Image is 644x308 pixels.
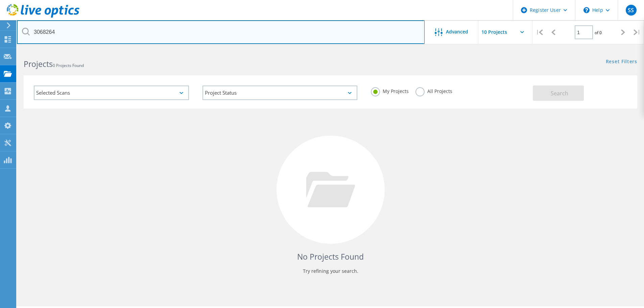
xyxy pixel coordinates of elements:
input: Search projects by name, owner, ID, company, etc [17,20,425,44]
div: Project Status [202,86,358,100]
span: of 0 [595,30,602,35]
span: 0 Projects Found [53,63,84,68]
a: Reset Filters [606,59,637,65]
div: | [532,20,546,44]
div: | [630,20,644,44]
span: SS [628,7,634,13]
div: Selected Scans [34,86,189,100]
svg: \n [583,7,590,13]
p: Try refining your search. [30,266,630,277]
h4: No Projects Found [30,251,630,262]
b: Projects [24,58,53,69]
a: Live Optics Dashboard [7,14,79,19]
span: Advanced [446,29,468,34]
span: Search [551,90,568,97]
button: Search [533,86,584,101]
label: All Projects [415,87,452,94]
label: My Projects [371,87,409,94]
